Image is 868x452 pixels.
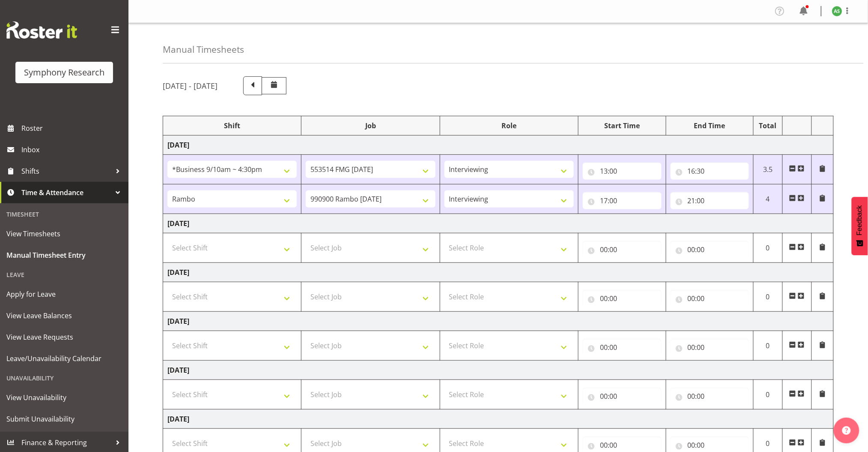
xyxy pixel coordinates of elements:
span: Time & Attendance [21,186,111,199]
td: 0 [753,282,782,312]
span: Manual Timesheet Entry [6,249,122,262]
input: Click to select... [671,339,749,356]
td: 0 [753,380,782,410]
div: Unavailability [2,369,126,387]
div: Symphony Research [24,66,104,79]
input: Click to select... [671,290,749,307]
input: Click to select... [583,163,661,180]
input: Click to select... [583,192,661,209]
input: Click to select... [671,163,749,180]
span: Shifts [21,165,111,178]
td: 3.5 [753,155,782,184]
td: [DATE] [163,361,834,380]
span: Leave/Unavailability Calendar [6,352,122,365]
span: Inbox [21,143,124,156]
td: [DATE] [163,312,834,331]
a: Leave/Unavailability Calendar [2,348,126,369]
span: View Leave Requests [6,331,122,344]
div: Timesheet [2,205,126,223]
h5: [DATE] - [DATE] [163,81,218,90]
h4: Manual Timesheets [163,45,244,54]
td: [DATE] [163,214,834,233]
img: ange-steiger11422.jpg [832,6,842,16]
a: Apply for Leave [2,283,126,305]
span: Finance & Reporting [21,436,111,449]
span: Feedback [856,205,864,235]
td: 4 [753,184,782,214]
input: Click to select... [671,192,749,209]
input: Click to select... [583,339,661,356]
div: Leave [2,266,126,283]
input: Click to select... [671,388,749,405]
img: help-xxl-2.png [842,426,851,435]
span: View Leave Balances [6,309,122,322]
div: Job [306,121,435,131]
a: Manual Timesheet Entry [2,244,126,266]
a: View Leave Requests [2,326,126,348]
span: View Timesheets [6,227,122,240]
a: Submit Unavailability [2,408,126,430]
input: Click to select... [583,241,661,258]
button: Feedback - Show survey [852,197,868,255]
td: [DATE] [163,263,834,282]
div: Start Time [583,121,661,131]
td: [DATE] [163,136,834,155]
a: View Timesheets [2,223,126,244]
td: [DATE] [163,410,834,429]
input: Click to select... [671,241,749,258]
div: Shift [167,121,297,131]
img: Rosterit website logo [6,21,77,39]
span: View Unavailability [6,391,122,404]
input: Click to select... [583,388,661,405]
div: Role [444,121,574,131]
span: Submit Unavailability [6,413,122,425]
div: End Time [671,121,749,131]
span: Apply for Leave [6,288,122,301]
span: Roster [21,122,124,135]
input: Click to select... [583,290,661,307]
div: Total [758,121,778,131]
td: 0 [753,233,782,263]
td: 0 [753,331,782,361]
a: View Leave Balances [2,305,126,326]
a: View Unavailability [2,387,126,408]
